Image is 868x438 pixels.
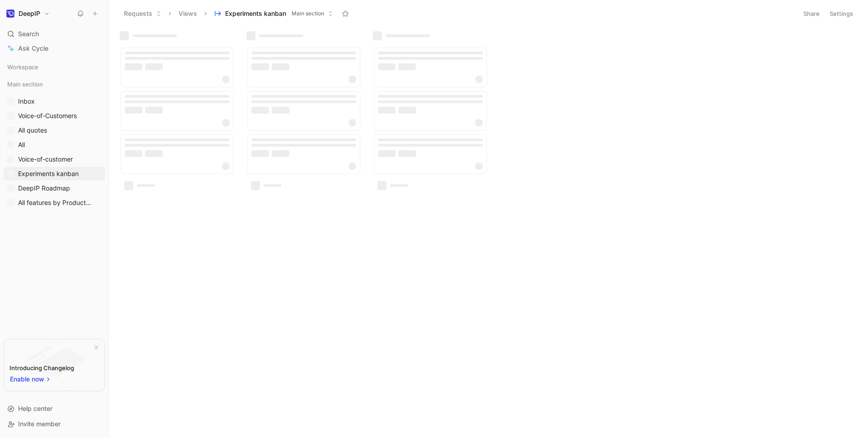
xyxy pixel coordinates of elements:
span: Workspace [7,62,38,71]
a: Voice-of-Customers [4,109,105,123]
span: All features by Product area [18,198,93,207]
span: DeepIP Roadmap [18,184,70,193]
a: All [4,138,105,152]
a: DeepIP Roadmap [4,181,105,195]
a: All features by Product area [4,196,105,209]
button: Experiments kanbanMain section [210,7,337,20]
div: Search [4,27,105,41]
div: Workspace [4,60,105,74]
a: Voice-of-customer [4,152,105,166]
button: Requests [120,7,165,20]
img: DeepIP [6,9,15,18]
div: Invite member [4,417,105,431]
span: Main section [292,9,324,18]
span: Experiments kanban [18,169,79,178]
div: Introducing Changelog [9,362,74,373]
span: Experiments kanban [225,9,286,18]
button: Share [799,7,824,20]
button: DeepIPDeepIP [4,7,52,20]
span: Invite member [18,420,61,428]
span: Search [18,29,39,39]
span: Help center [18,405,52,412]
button: Enable now [9,373,52,385]
img: bg-BLZuj68n.svg [12,339,97,386]
div: Main section [4,77,105,91]
button: Views [175,7,201,20]
span: All [18,140,25,149]
a: Inbox [4,95,105,108]
span: Inbox [18,97,35,106]
h1: DeepIP [19,10,40,18]
div: Help center [4,402,105,415]
a: All quotes [4,124,105,137]
span: Voice-of-customer [18,155,73,164]
span: Ask Cycle [18,43,48,54]
span: Main section [7,80,43,89]
span: Voice-of-Customers [18,111,77,120]
div: Main sectionInboxVoice-of-CustomersAll quotesAllVoice-of-customerExperiments kanbanDeepIP Roadmap... [4,77,105,209]
span: All quotes [18,126,47,135]
a: Ask Cycle [4,42,105,55]
span: Enable now [10,374,45,385]
a: Experiments kanban [4,167,105,181]
button: Settings [826,7,857,20]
